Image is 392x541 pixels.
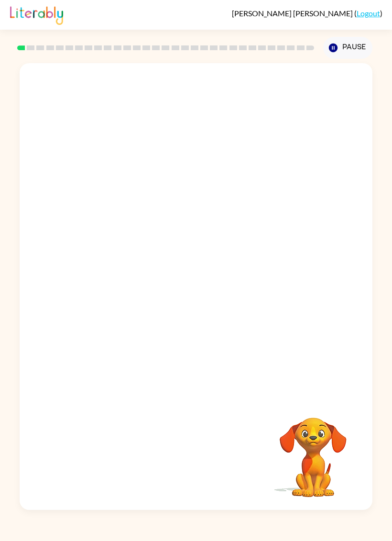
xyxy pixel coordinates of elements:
a: Logout [357,9,380,18]
img: Literably [10,4,63,25]
button: Pause [323,37,372,59]
video: Your browser must support playing .mp4 files to use Literably. Please try using another browser. [265,403,361,498]
span: [PERSON_NAME] [PERSON_NAME] [232,9,354,18]
div: ( ) [232,9,382,18]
